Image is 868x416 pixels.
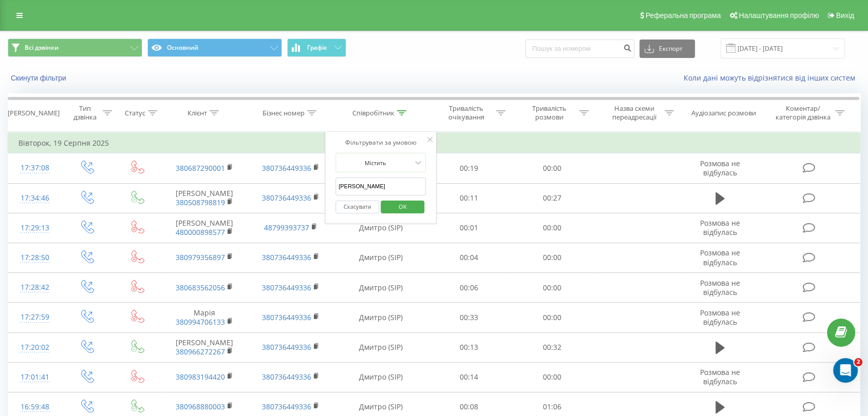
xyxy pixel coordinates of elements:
a: 380508798819 [176,197,225,207]
button: Експорт [639,39,695,58]
span: Графік [307,44,327,51]
span: Налаштування профілю [739,11,819,19]
div: Співробітник [352,109,394,117]
td: 00:11 [427,183,511,213]
div: Клієнт [187,109,207,117]
div: Назва схеми переадресації [607,104,662,122]
td: 00:27 [511,183,594,213]
span: 2 [854,358,862,366]
td: [PERSON_NAME] [161,332,248,362]
td: 00:00 [511,153,594,183]
td: Вівторок, 19 Серпня 2025 [8,133,860,153]
td: [PERSON_NAME] [161,213,248,243]
td: 00:32 [511,332,594,362]
a: 380736449336 [262,252,311,262]
td: 00:00 [511,213,594,243]
div: 17:28:50 [18,248,51,268]
span: Вихід [836,11,854,19]
a: 380683562056 [176,283,225,292]
button: Скинути фільтри [8,73,71,83]
span: Розмова не відбулась [700,308,740,327]
a: 480000898577 [176,227,225,237]
div: Статус [125,109,145,117]
td: Марія [161,303,248,332]
td: 00:33 [427,303,511,332]
div: 17:34:46 [18,188,51,208]
div: Тривалість очікування [439,104,494,122]
button: OK [381,201,424,213]
button: Всі дзвінки [8,38,142,57]
td: 00:00 [511,243,594,272]
a: 380736449336 [262,283,311,292]
span: Всі дзвінки [25,44,59,52]
td: 00:04 [427,243,511,272]
span: Розмова не відбулась [700,218,740,237]
a: 48799393737 [264,223,309,232]
td: 00:01 [427,213,511,243]
div: Аудіозапис розмови [691,109,756,117]
td: Дмитро (SIP) [334,362,427,392]
td: Дмитро (SIP) [334,303,427,332]
td: 00:14 [427,362,511,392]
td: 00:00 [511,273,594,303]
button: Скасувати [335,201,379,213]
span: Розмова не відбулась [700,159,740,177]
span: Розмова не відбулась [700,278,740,297]
div: 17:01:41 [18,367,51,387]
a: 380736449336 [262,402,311,411]
input: Пошук за номером [525,39,634,58]
button: Основний [147,38,282,57]
div: 17:27:59 [18,307,51,327]
a: 380736449336 [262,312,311,322]
td: Дмитро (SIP) [334,273,427,303]
a: 380687290001 [176,163,225,173]
span: Розмова не відбулась [700,248,740,267]
td: Дмитро (SIP) [334,332,427,362]
td: 00:13 [427,332,511,362]
a: 380736449336 [262,193,311,203]
div: Коментар/категорія дзвінка [772,104,833,122]
a: 380983194420 [176,372,225,382]
div: [PERSON_NAME] [8,109,60,117]
td: [PERSON_NAME] [161,183,248,213]
td: 00:00 [511,362,594,392]
div: Фільтрувати за умовою [335,137,426,148]
span: Розмова не відбулась [700,367,740,386]
iframe: Intercom live chat [833,358,858,383]
div: 17:20:02 [18,338,51,358]
td: Дмитро (SIP) [334,243,427,272]
div: 17:29:13 [18,218,51,238]
div: 17:37:08 [18,158,51,178]
button: Графік [287,38,346,57]
input: Введіть значення [335,177,426,195]
td: Дмитро (SIP) [334,213,427,243]
a: 380979356897 [176,252,225,262]
a: 380966272267 [176,347,225,356]
div: Тривалість розмови [522,104,577,122]
a: 380736449336 [262,163,311,173]
a: 380736449336 [262,372,311,382]
a: Коли дані можуть відрізнятися вiд інших систем [684,73,860,83]
div: 17:28:42 [18,278,51,298]
td: 00:06 [427,273,511,303]
a: 380736449336 [262,342,311,352]
td: 00:00 [511,303,594,332]
div: Бізнес номер [262,109,305,117]
a: 380968880003 [176,402,225,411]
span: Реферальна програма [646,11,721,19]
a: 380994706133 [176,317,225,327]
td: 00:19 [427,153,511,183]
span: OK [388,199,417,214]
div: Тип дзвінка [70,104,100,122]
